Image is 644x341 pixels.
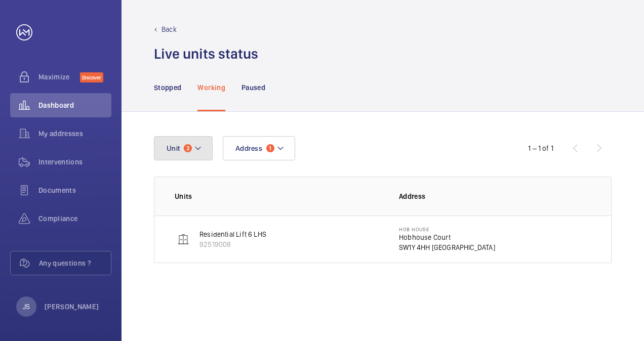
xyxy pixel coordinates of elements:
p: Working [197,82,225,93]
h1: Live units status [154,45,258,63]
span: Documents [38,185,111,195]
span: Interventions [38,157,111,167]
p: Units [175,191,383,201]
button: Unit2 [154,136,213,160]
p: SW1Y 4HH [GEOGRAPHIC_DATA] [399,242,495,252]
p: Stopped [154,82,181,93]
span: Discover [80,72,103,82]
p: [PERSON_NAME] [45,302,99,312]
span: Unit [167,144,180,152]
span: 2 [184,144,192,152]
p: Hobhouse Court [399,232,495,242]
p: Back [162,24,177,34]
img: elevator.svg [177,233,189,245]
div: 1 – 1 of 1 [528,143,553,153]
span: Maximize [38,72,80,82]
span: Address [235,144,262,152]
p: Hob House [399,226,495,232]
p: Residential Lift 6 LHS [199,229,266,239]
span: My addresses [38,129,111,139]
span: Compliance [38,214,111,224]
p: Address [399,191,591,201]
p: Paused [241,82,265,93]
span: Dashboard [38,100,111,110]
span: 1 [266,144,274,152]
button: Address1 [223,136,295,160]
p: JS [23,302,30,312]
span: Any questions ? [39,258,111,268]
p: 92519008 [199,239,266,249]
